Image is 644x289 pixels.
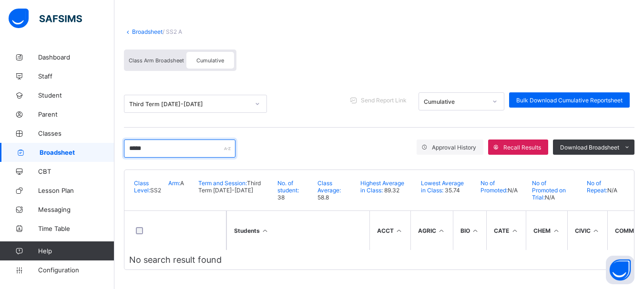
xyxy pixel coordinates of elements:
th: ACCT [369,211,410,250]
span: Dashboard [38,53,114,61]
th: CIVIC [567,211,607,250]
span: No of Promoted on Trial: [532,179,566,201]
th: BIO [453,211,487,250]
span: 38 [277,194,285,201]
span: Term and Session: [198,179,247,187]
span: Class Average: [317,179,341,194]
span: Classes [38,130,114,137]
i: Sort in Ascending Order [438,227,446,234]
span: Time Table [38,225,114,232]
th: CATE [486,211,526,250]
span: Cumulative [196,57,224,64]
img: safsims [9,9,82,29]
span: Staff [38,72,114,80]
span: N/A [508,187,518,194]
span: 89.32 [383,187,399,194]
span: Approval History [432,144,476,151]
span: A [180,179,184,187]
span: 58.8 [317,194,329,201]
span: N/A [545,194,555,201]
span: No search result found [129,255,222,265]
i: Sort in Ascending Order [592,227,600,234]
i: Sort in Ascending Order [471,227,480,234]
span: N/A [607,187,617,194]
a: Broadsheet [132,28,163,35]
i: Sort in Ascending Order [552,227,560,234]
span: Bulk Download Cumulative Reportsheet [516,97,623,104]
span: Lowest Average in Class: [421,179,464,194]
span: CBT [38,168,114,175]
span: Student [38,91,114,99]
span: Highest Average in Class: [360,179,404,194]
span: SS2 [150,187,161,194]
span: Help [38,247,114,255]
button: Open asap [606,256,634,284]
i: Sort Ascending [261,227,269,234]
span: 35.74 [443,187,460,194]
i: Sort in Ascending Order [395,227,403,234]
span: Arm: [168,179,180,187]
span: No of Repeat: [587,179,607,194]
span: Third Term [DATE]-[DATE] [198,179,261,194]
span: Broadsheet [40,149,114,156]
span: Parent [38,110,114,118]
div: Third Term [DATE]-[DATE] [129,100,249,108]
span: Send Report Link [361,97,407,104]
th: AGRIC [410,211,453,250]
span: / SS2 A [163,28,182,35]
span: Class Level: [134,179,150,194]
th: Students [226,211,369,250]
th: CHEM [526,211,567,250]
span: Configuration [38,266,114,274]
span: Download Broadsheet [560,144,619,151]
span: Recall Results [503,144,541,151]
span: Lesson Plan [38,187,114,194]
div: Cumulative [424,98,487,105]
span: Class Arm Broadsheet [129,57,184,64]
span: No of Promoted: [480,179,508,194]
i: Sort in Ascending Order [511,227,519,234]
span: Messaging [38,206,114,213]
span: No. of student: [277,179,299,194]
